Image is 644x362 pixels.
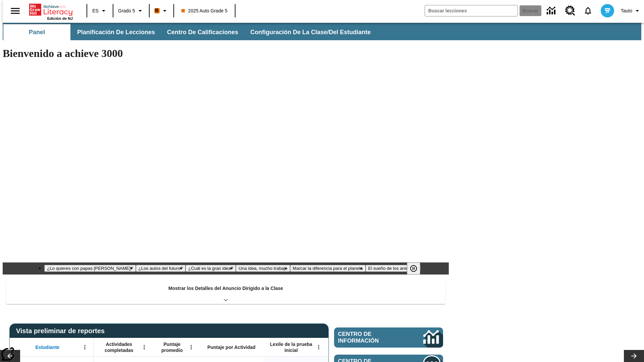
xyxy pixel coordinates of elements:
[290,265,366,272] button: Diapositiva 5 Marcar la diferencia para el planeta
[3,24,70,40] button: Panel
[624,350,644,362] button: Carrusel de lecciones, seguir
[162,24,244,40] button: Centro de calificaciones
[597,2,618,19] button: Escoja un nuevo avatar
[207,344,255,350] span: Puntaje por Actividad
[407,262,427,275] div: Pausar
[186,342,196,352] button: Abrir menú
[621,7,632,14] span: Tauto
[3,23,641,40] div: Subbarra de navegación
[97,341,141,353] span: Actividades completadas
[168,285,283,292] p: Mostrar los Detalles del Anuncio Dirigido a la Clase
[36,344,60,350] span: Estudiante
[29,3,73,16] a: Portada
[29,2,73,20] div: Portada
[80,342,90,352] button: Abrir menú
[44,265,136,272] button: Diapositiva 1 ¿Lo quieres con papas fritas?
[89,5,111,17] button: Lenguaje: ES, Selecciona un idioma
[366,265,421,272] button: Diapositiva 6 El sueño de los animales
[3,24,377,40] div: Subbarra de navegación
[5,1,25,21] button: Abrir el menú lateral
[425,5,518,16] input: Buscar campo
[155,6,159,15] span: B
[338,331,401,344] span: Centro de información
[16,327,108,335] span: Vista preliminar de reportes
[181,7,228,14] span: 2025 Auto Grade 5
[136,265,186,272] button: Diapositiva 2 ¿Los autos del futuro?
[6,281,445,304] div: Mostrar los Detalles del Anuncio Dirigido a la Clase
[334,327,443,348] a: Centro de información
[156,341,188,353] span: Puntaje promedio
[118,7,135,14] span: Grado 5
[618,5,644,17] button: Perfil/Configuración
[47,16,73,20] span: Edición de NJ
[561,2,579,20] a: Centro de recursos, Se abrirá en una pestaña nueva.
[543,2,561,20] a: Centro de información
[245,24,376,40] button: Configuración de la clase/del estudiante
[72,24,160,40] button: Planificación de lecciones
[267,341,316,353] span: Lexile de la prueba inicial
[407,262,420,275] button: Pausar
[3,47,449,60] h1: Bienvenido a achieve 3000
[92,7,99,14] span: ES
[139,342,149,352] button: Abrir menú
[152,5,171,17] button: Boost El color de la clase es anaranjado. Cambiar el color de la clase.
[579,2,597,19] a: Notificaciones
[601,4,614,17] img: avatar image
[314,342,324,352] button: Abrir menú
[115,5,147,17] button: Grado: Grado 5, Elige un grado
[185,265,236,272] button: Diapositiva 3 ¿Cuál es la gran idea?
[236,265,290,272] button: Diapositiva 4 Una idea, mucho trabajo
